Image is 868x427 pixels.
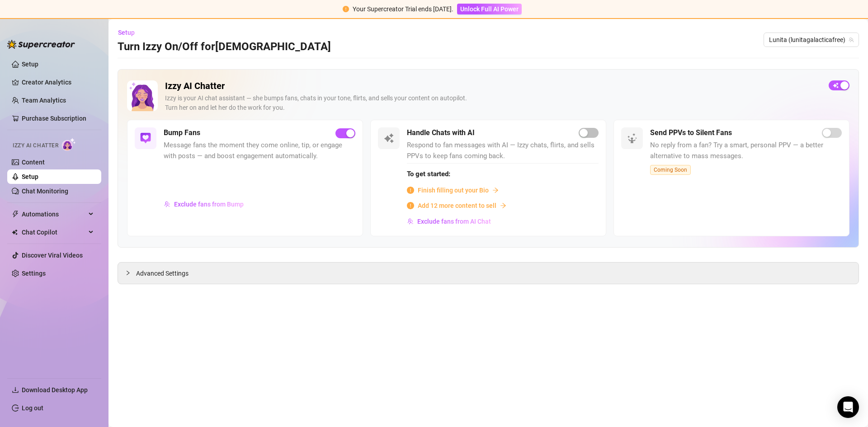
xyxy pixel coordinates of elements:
[125,270,131,276] span: collapsed
[22,61,38,68] a: Setup
[164,197,244,211] button: Exclude fans from Bump
[407,127,475,138] h5: Handle Chats with AI
[22,188,68,195] a: Chat Monitoring
[22,97,66,104] a: Team Analytics
[62,138,76,151] img: AI Chatter
[164,127,200,138] h5: Bump Fans
[136,268,189,278] span: Advanced Settings
[492,187,499,193] span: arrow-right
[769,33,854,47] span: Lunita (lunitagalacticafree)
[22,252,83,259] a: Discover Viral Videos
[417,218,491,225] span: Exclude fans from AI Chat
[500,202,506,209] span: arrow-right
[12,229,18,235] img: Chat Copilot
[457,4,522,14] button: Unlock Full AI Power
[118,40,331,54] h3: Turn Izzy On/Off for [DEMOGRAPHIC_DATA]
[650,165,691,175] span: Coming Soon
[140,133,151,144] img: svg%3e
[343,6,349,12] span: exclamation-circle
[457,5,522,13] a: Unlock Full AI Power
[12,386,19,394] span: download
[22,225,86,239] span: Chat Copilot
[22,75,94,89] a: Creator Analytics
[418,185,489,195] span: Finish filling out your Bio
[407,214,491,229] button: Exclude fans from AI Chat
[165,94,821,113] div: Izzy is your AI chat assistant — she bumps fans, chats in your tone, flirts, and sells your conte...
[165,80,821,92] h2: Izzy AI Chatter
[22,270,46,277] a: Settings
[418,201,496,211] span: Add 12 more content to sell
[118,29,135,36] span: Setup
[12,211,19,218] span: thunderbolt
[383,133,394,144] img: svg%3e
[22,207,86,221] span: Automations
[460,5,519,13] span: Unlock Full AI Power
[13,141,58,150] span: Izzy AI Chatter
[7,40,75,49] img: logo-BBDzfeDw.svg
[127,80,158,111] img: Izzy AI Chatter
[407,187,414,194] span: info-circle
[125,268,136,278] div: collapsed
[118,25,142,40] button: Setup
[353,5,453,13] span: Your Supercreator Trial ends [DATE].
[22,111,94,126] a: Purchase Subscription
[849,37,854,42] span: team
[174,201,244,208] span: Exclude fans from Bump
[650,140,842,161] span: No reply from a fan? Try a smart, personal PPV — a better alternative to mass messages.
[407,140,599,161] span: Respond to fan messages with AI — Izzy chats, flirts, and sells PPVs to keep fans coming back.
[407,202,414,209] span: info-circle
[22,159,45,166] a: Content
[650,127,732,138] h5: Send PPVs to Silent Fans
[164,140,355,161] span: Message fans the moment they come online, tip, or engage with posts — and boost engagement automa...
[22,173,38,180] a: Setup
[407,218,414,225] img: svg%3e
[164,201,170,207] img: svg%3e
[837,396,859,418] div: Open Intercom Messenger
[22,386,88,394] span: Download Desktop App
[22,404,43,412] a: Log out
[407,170,450,178] strong: To get started:
[627,133,637,144] img: svg%3e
